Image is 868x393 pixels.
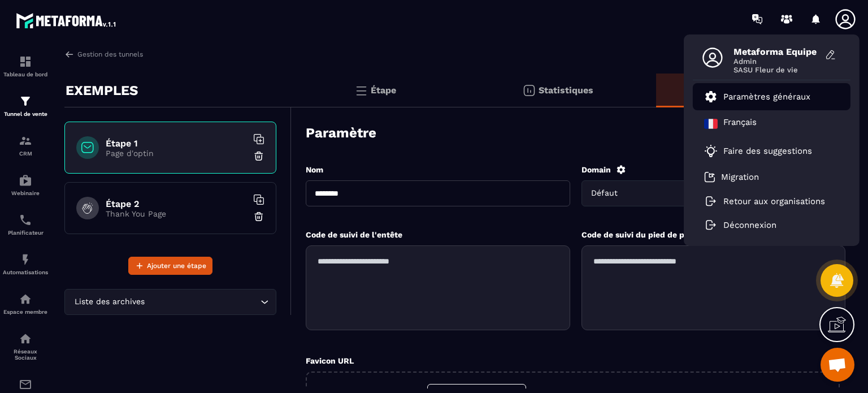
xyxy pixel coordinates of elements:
label: Domain [581,165,611,174]
p: Thank You Page [106,209,247,218]
img: scheduler [19,213,32,227]
h6: Étape 2 [106,198,247,209]
img: arrow [64,49,75,59]
p: Étape [371,85,396,96]
a: social-networksocial-networkRéseaux Sociaux [3,323,48,369]
span: Ajouter une étape [147,260,206,271]
p: Faire des suggestions [723,146,812,156]
input: Search for option [628,187,782,200]
a: formationformationTableau de bord [3,46,48,86]
img: formation [19,134,32,148]
p: Webinaire [3,190,48,196]
p: Espace membre [3,309,48,315]
a: Ouvrir le chat [821,348,854,382]
img: social-network [19,332,32,346]
img: trash [253,150,264,162]
a: Retour aux organisations [704,196,825,206]
img: formation [19,55,32,68]
img: automations [19,174,32,187]
p: Tableau de bord [3,71,48,77]
label: Nom [306,165,323,174]
img: automations [19,292,32,306]
a: schedulerschedulerPlanificateur [3,205,48,244]
img: logo [16,10,118,31]
span: Défaut [589,187,628,200]
p: Retour aux organisations [723,196,825,206]
p: CRM [3,150,48,157]
img: stats.20deebd0.svg [522,84,536,97]
p: Paramètres généraux [723,92,810,102]
button: Ajouter une étape [128,257,212,275]
p: Français [723,117,757,131]
h6: Étape 1 [106,138,247,149]
a: Faire des suggestions [704,144,825,158]
p: Planificateur [3,230,48,236]
label: Code de suivi de l'entête [306,230,402,239]
a: automationsautomationsEspace membre [3,284,48,323]
a: Migration [704,171,759,183]
a: formationformationCRM [3,126,48,165]
label: Code de suivi du pied de page [581,230,698,239]
p: Statistiques [539,85,593,96]
p: Migration [721,172,759,182]
img: automations [19,253,32,266]
p: Tunnel de vente [3,111,48,117]
p: EXEMPLES [66,79,138,102]
span: Admin [734,57,818,66]
a: Paramètres généraux [704,90,810,103]
p: Page d'optin [106,149,247,158]
span: Liste des archives [72,296,147,308]
a: Gestion des tunnels [64,49,143,59]
span: Metaforma Equipe [734,46,818,57]
input: Search for option [147,296,258,308]
img: formation [19,94,32,108]
a: automationsautomationsAutomatisations [3,244,48,284]
div: Search for option [581,180,846,206]
a: formationformationTunnel de vente [3,86,48,126]
img: bars.0d591741.svg [354,84,368,97]
p: Réseaux Sociaux [3,348,48,361]
h3: Paramètre [306,125,376,141]
p: Déconnexion [723,220,776,230]
div: Search for option [64,289,276,315]
img: email [19,378,32,391]
p: Automatisations [3,269,48,275]
img: trash [253,211,264,222]
span: SASU Fleur de vie [734,66,818,74]
a: automationsautomationsWebinaire [3,165,48,205]
label: Favicon URL [306,356,354,365]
